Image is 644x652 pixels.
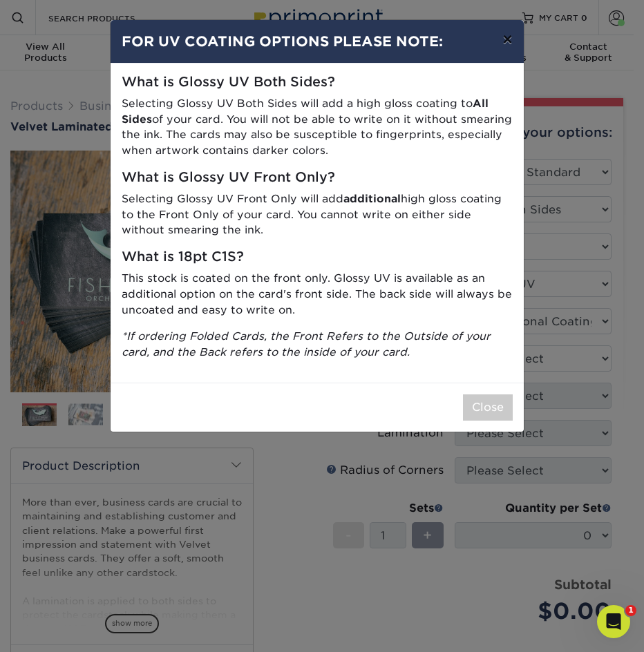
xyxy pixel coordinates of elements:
button: × [491,20,523,59]
h4: FOR UV COATING OPTIONS PLEASE NOTE: [122,31,513,52]
p: This stock is coated on the front only. Glossy UV is available as an additional option on the car... [122,271,513,318]
p: Selecting Glossy UV Front Only will add high gloss coating to the Front Only of your card. You ca... [122,191,513,238]
p: Selecting Glossy UV Both Sides will add a high gloss coating to of your card. You will not be abl... [122,96,513,159]
iframe: Intercom live chat [597,605,630,638]
h5: What is 18pt C1S? [122,249,513,265]
strong: additional [343,192,401,205]
button: Close [463,394,513,421]
span: 1 [625,605,636,616]
h5: What is Glossy UV Both Sides? [122,75,513,90]
strong: All Sides [122,97,489,126]
i: *If ordering Folded Cards, the Front Refers to the Outside of your card, and the Back refers to t... [122,329,491,358]
h5: What is Glossy UV Front Only? [122,170,513,186]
